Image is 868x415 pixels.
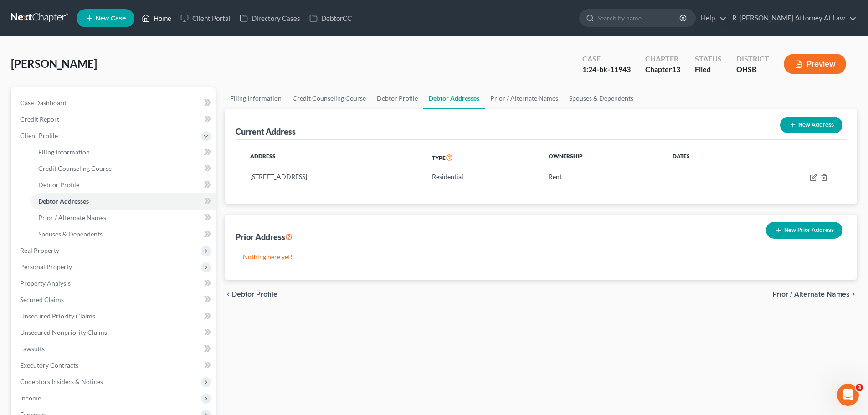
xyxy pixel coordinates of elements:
[243,252,839,261] p: Nothing here yet!
[780,117,842,133] button: New Address
[225,291,277,298] button: chevron_left Debtor Profile
[38,214,106,221] span: Prior / Alternate Names
[13,324,216,341] a: Unsecured Nonpriority Claims
[665,147,746,168] th: Dates
[645,54,680,64] div: Chapter
[772,291,857,298] button: Prior / Alternate Names chevron_right
[31,226,216,242] a: Spouses & Dependents
[13,341,216,357] a: Lawsuits
[20,361,78,369] span: Executory Contracts
[772,291,850,298] span: Prior / Alternate Names
[225,291,232,298] i: chevron_left
[423,87,485,109] a: Debtor Addresses
[305,10,356,26] a: DebtorCC
[597,10,681,26] input: Search by name...
[485,87,564,109] a: Prior / Alternate Names
[425,168,541,185] td: Residential
[695,64,722,75] div: Filed
[38,230,103,238] span: Spouses & Dependents
[856,384,863,391] span: 3
[541,168,665,185] td: Rent
[31,210,216,226] a: Prior / Alternate Names
[564,87,639,109] a: Spouses & Dependents
[38,197,89,205] span: Debtor Addresses
[243,147,425,168] th: Address
[766,222,842,239] button: New Prior Address
[137,10,176,26] a: Home
[20,378,103,385] span: Codebtors Insiders & Notices
[11,57,97,70] span: [PERSON_NAME]
[784,54,846,74] button: Preview
[20,132,58,139] span: Client Profile
[371,87,423,109] a: Debtor Profile
[582,54,631,64] div: Case
[13,308,216,324] a: Unsecured Priority Claims
[837,384,859,406] iframe: Intercom live chat
[38,148,90,156] span: Filing Information
[236,126,296,137] div: Current Address
[20,296,64,303] span: Secured Claims
[95,15,126,22] span: New Case
[541,147,665,168] th: Ownership
[13,357,216,374] a: Executory Contracts
[31,144,216,160] a: Filing Information
[850,291,857,298] i: chevron_right
[287,87,371,109] a: Credit Counseling Course
[225,87,287,109] a: Filing Information
[20,312,95,320] span: Unsecured Priority Claims
[235,10,305,26] a: Directory Cases
[13,292,216,308] a: Secured Claims
[736,54,769,64] div: District
[20,345,45,353] span: Lawsuits
[13,275,216,292] a: Property Analysis
[20,328,107,336] span: Unsecured Nonpriority Claims
[425,147,541,168] th: Type
[20,99,67,107] span: Case Dashboard
[31,177,216,193] a: Debtor Profile
[672,65,680,73] span: 13
[20,246,59,254] span: Real Property
[232,291,277,298] span: Debtor Profile
[645,64,680,75] div: Chapter
[736,64,769,75] div: OHSB
[582,64,631,75] div: 1:24-bk-11943
[695,54,722,64] div: Status
[38,164,112,172] span: Credit Counseling Course
[31,160,216,177] a: Credit Counseling Course
[20,394,41,402] span: Income
[13,95,216,111] a: Case Dashboard
[728,10,857,26] a: R. [PERSON_NAME] Attorney At Law
[20,263,72,271] span: Personal Property
[38,181,79,189] span: Debtor Profile
[243,168,425,185] td: [STREET_ADDRESS]
[31,193,216,210] a: Debtor Addresses
[176,10,235,26] a: Client Portal
[236,231,293,242] div: Prior Address
[13,111,216,128] a: Credit Report
[20,115,59,123] span: Credit Report
[20,279,71,287] span: Property Analysis
[696,10,727,26] a: Help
